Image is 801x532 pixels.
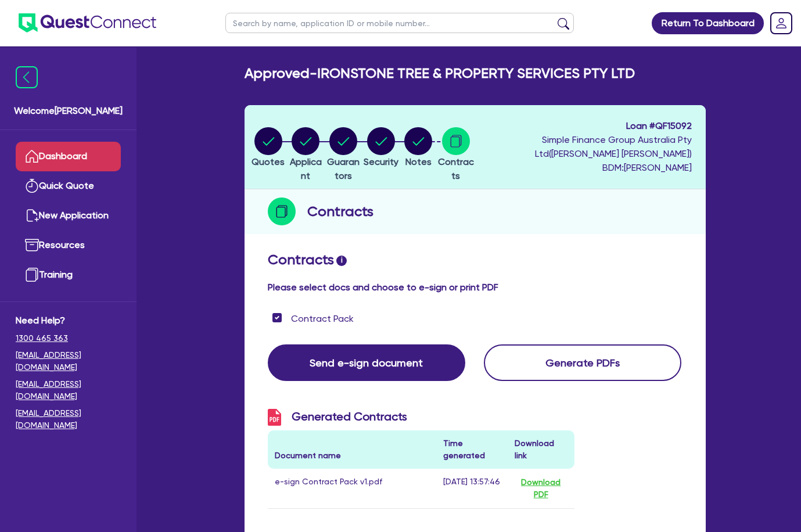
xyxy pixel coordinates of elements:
img: new-application [25,209,39,222]
button: Quotes [251,127,285,170]
a: Quick Quote [16,171,121,201]
span: Security [364,156,398,167]
button: Download PDF [515,476,567,501]
tcxspan: Call 1300 465 363 via 3CX [16,333,68,343]
a: Resources [16,231,121,260]
span: Quotes [252,156,285,167]
span: Simple Finance Group Australia Pty Ltd ( [PERSON_NAME] [PERSON_NAME] ) [535,134,692,159]
span: Notes [405,156,432,167]
img: resources [25,238,39,252]
h2: Contracts [268,251,683,268]
th: Document name [268,430,436,469]
button: Contracts [437,127,475,184]
th: Download link [508,430,574,469]
a: New Application [16,201,121,231]
label: Contract Pack [291,312,354,326]
button: Applicant [287,127,325,184]
span: Guarantors [327,156,360,181]
a: Dropdown toggle [766,8,796,38]
span: Need Help? [16,314,121,328]
a: [EMAIL_ADDRESS][DOMAIN_NAME] [16,378,121,402]
img: training [25,268,39,282]
h4: Please select docs and choose to e-sign or print PDF [268,282,683,293]
a: Return To Dashboard [652,12,764,34]
th: Time generated [436,430,508,469]
span: Applicant [290,156,322,181]
h2: Approved - IRONSTONE TREE & PROPERTY SERVICES PTY LTD [245,65,635,82]
a: [EMAIL_ADDRESS][DOMAIN_NAME] [16,349,121,373]
img: step-icon [268,197,296,225]
span: Welcome [PERSON_NAME] [14,104,123,118]
a: [EMAIL_ADDRESS][DOMAIN_NAME] [16,407,121,432]
span: BDM: [PERSON_NAME] [477,161,691,175]
span: Contracts [438,156,474,181]
img: icon-pdf [268,409,281,426]
h2: Contracts [307,201,373,222]
a: Dashboard [16,142,121,171]
button: Notes [404,127,433,170]
td: e-sign Contract Pack v1.pdf [268,469,436,509]
button: Guarantors [325,127,362,184]
button: Generate PDFs [484,344,681,381]
h3: Generated Contracts [268,409,574,426]
img: quick-quote [25,179,39,193]
td: [DATE] 13:57:46 [436,469,508,509]
img: quest-connect-logo-blue [19,13,156,33]
span: Loan # QF15092 [477,119,691,133]
img: icon-menu-close [16,66,38,88]
span: i [336,256,347,266]
input: Search by name, application ID or mobile number... [225,13,574,33]
button: Security [363,127,399,170]
button: Send e-sign document [268,344,465,381]
a: Training [16,260,121,290]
